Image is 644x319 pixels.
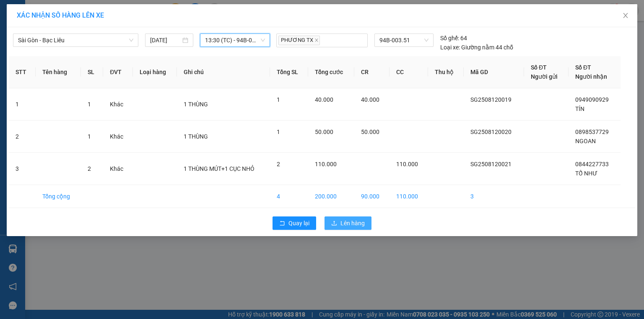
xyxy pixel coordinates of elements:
[308,185,354,208] td: 200.000
[88,133,91,140] span: 1
[103,121,133,153] td: Khác
[9,121,36,153] td: 2
[205,34,265,46] span: 13:30 (TC) - 94B-003.51
[575,96,609,103] span: 0949090929
[575,129,609,135] span: 0898537729
[440,43,460,52] span: Loại xe:
[470,129,512,135] span: SG2508120020
[396,161,418,167] span: 110.000
[361,129,379,135] span: 50.000
[103,88,133,121] td: Khác
[464,185,524,208] td: 3
[464,56,524,88] th: Mã GD
[470,96,512,103] span: SG2508120019
[9,88,36,121] td: 1
[575,105,584,112] span: TÍN
[273,216,316,230] button: rollbackQuay lại
[575,73,607,80] span: Người nhận
[622,12,629,19] span: close
[103,153,133,185] td: Khác
[440,33,459,43] span: Số ghế:
[361,96,379,103] span: 40.000
[270,185,309,208] td: 4
[428,56,464,88] th: Thu hộ
[177,56,270,88] th: Ghi chú
[277,129,280,135] span: 1
[531,64,547,71] span: Số ĐT
[575,161,609,167] span: 0844227733
[390,56,428,88] th: CC
[315,96,333,103] span: 40.000
[9,153,36,185] td: 3
[277,96,280,103] span: 1
[340,219,365,228] span: Lên hàng
[315,129,333,135] span: 50.000
[288,219,309,228] span: Quay lại
[184,133,208,140] span: 1 THÙNG
[184,101,208,108] span: 1 THÙNG
[277,161,280,167] span: 2
[379,34,428,46] span: 94B-003.51
[103,56,133,88] th: ĐVT
[470,161,512,167] span: SG2508120021
[331,220,337,227] span: upload
[9,56,36,88] th: STT
[354,56,390,88] th: CR
[88,165,91,172] span: 2
[17,11,104,19] span: XÁC NHẬN SỐ HÀNG LÊN XE
[133,56,177,88] th: Loại hàng
[315,161,337,167] span: 110.000
[314,38,319,42] span: close
[575,138,596,144] span: NGOAN
[325,216,371,230] button: uploadLên hàng
[531,73,558,80] span: Người gửi
[440,33,467,43] div: 64
[575,64,591,71] span: Số ĐT
[36,56,81,88] th: Tên hàng
[88,101,91,108] span: 1
[440,43,513,52] div: Giường nằm 44 chỗ
[390,185,428,208] td: 110.000
[150,36,181,45] input: 12/08/2025
[81,56,103,88] th: SL
[614,4,637,28] button: Close
[36,185,81,208] td: Tổng cộng
[18,34,133,46] span: Sài Gòn - Bạc Liêu
[270,56,309,88] th: Tổng SL
[184,165,254,172] span: 1 THÙNG MÚT+1 CỤC NHỎ
[308,56,354,88] th: Tổng cước
[278,36,320,45] span: PHƯƠNG TX
[279,220,285,227] span: rollback
[575,170,597,177] span: TỐ NHƯ
[354,185,390,208] td: 90.000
